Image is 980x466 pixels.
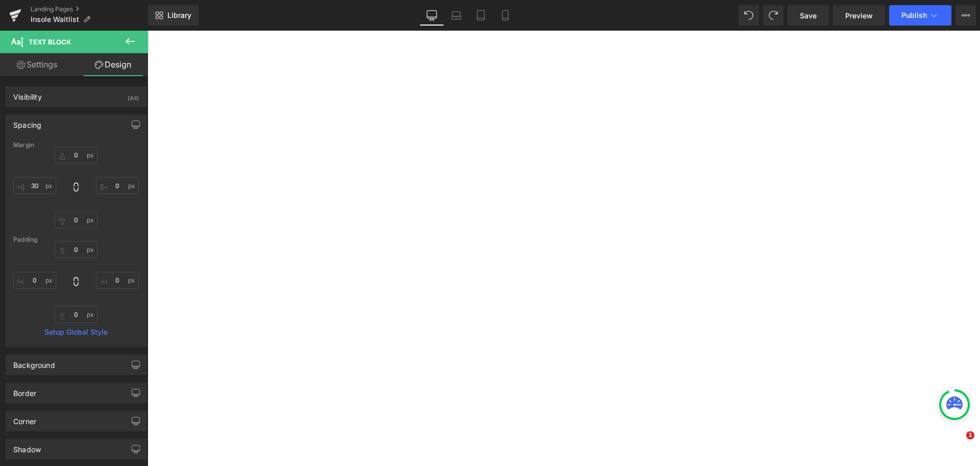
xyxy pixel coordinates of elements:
[444,5,469,26] a: Laptop
[955,5,976,26] button: More
[13,383,36,398] div: Border
[13,236,139,243] div: Padding
[13,177,56,194] input: 0
[469,5,493,26] a: Tablet
[420,5,444,26] a: Desktop
[13,272,56,289] input: 0
[148,5,199,26] a: New Library
[763,5,783,26] button: Redo
[945,431,970,456] iframe: Intercom live chat
[889,5,951,26] button: Publish
[128,87,139,104] div: (All)
[55,306,97,323] input: 0
[55,212,97,228] input: 0
[800,10,817,21] span: Save
[167,11,191,20] span: Library
[13,328,139,336] a: Setup Global Style
[13,142,139,149] div: Margin
[13,411,36,426] div: Corner
[55,241,97,258] input: 0
[96,177,139,194] input: 0
[13,87,42,101] div: Visibility
[29,38,71,46] span: Text Block
[493,5,518,26] a: Mobile
[833,5,885,26] a: Preview
[13,439,41,454] div: Shadow
[96,272,139,289] input: 0
[966,431,974,439] span: 1
[55,147,97,164] input: 0
[31,5,148,13] a: Landing Pages
[13,355,55,369] div: Background
[845,10,873,21] span: Preview
[31,15,79,24] span: Insole Waitlist
[76,53,150,76] a: Design
[739,5,759,26] button: Undo
[13,115,41,129] div: Spacing
[901,11,927,19] span: Publish
[148,31,980,466] iframe: To enrich screen reader interactions, please activate Accessibility in Grammarly extension settings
